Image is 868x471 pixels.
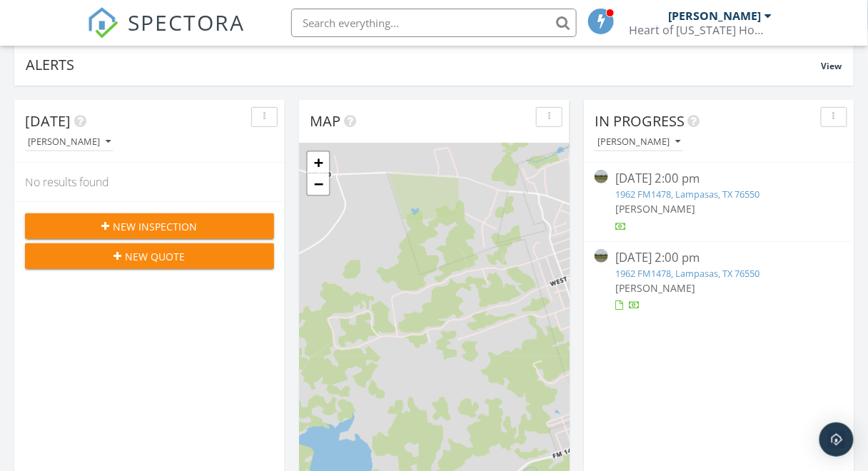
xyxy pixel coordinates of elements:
input: Search everything... [291,9,577,37]
div: No results found [14,163,285,201]
img: streetview [595,170,608,183]
span: SPECTORA [128,7,246,37]
span: [PERSON_NAME] [615,202,695,216]
a: 1962 FM1478, Lampasas, TX 76550 [615,188,759,201]
div: [PERSON_NAME] [668,9,761,23]
div: [PERSON_NAME] [28,137,111,147]
a: [DATE] 2:00 pm 1962 FM1478, Lampasas, TX 76550 [PERSON_NAME] [595,170,844,233]
a: [DATE] 2:00 pm 1962 FM1478, Lampasas, TX 76550 [PERSON_NAME] [595,249,844,313]
button: [PERSON_NAME] [595,133,683,152]
img: The Best Home Inspection Software - Spectora [87,7,118,39]
a: Zoom in [308,152,329,173]
span: In Progress [595,111,685,131]
span: New Inspection [113,219,198,234]
button: New Inspection [25,213,274,239]
span: [PERSON_NAME] [615,281,695,295]
span: Map [310,111,340,131]
div: Open Intercom Messenger [819,422,854,457]
a: Zoom out [308,173,329,195]
div: Alerts [26,55,822,74]
span: View [822,60,842,72]
a: SPECTORA [87,19,246,49]
button: New Quote [25,243,274,269]
div: [DATE] 2:00 pm [615,249,823,267]
div: [DATE] 2:00 pm [615,170,823,188]
img: streetview [595,249,608,263]
a: 1962 FM1478, Lampasas, TX 76550 [615,267,759,280]
button: [PERSON_NAME] [25,133,113,152]
span: [DATE] [25,111,71,131]
div: Heart of Texas Home inspections, PLLC [629,23,772,37]
span: New Quote [126,249,186,264]
div: [PERSON_NAME] [597,137,680,147]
